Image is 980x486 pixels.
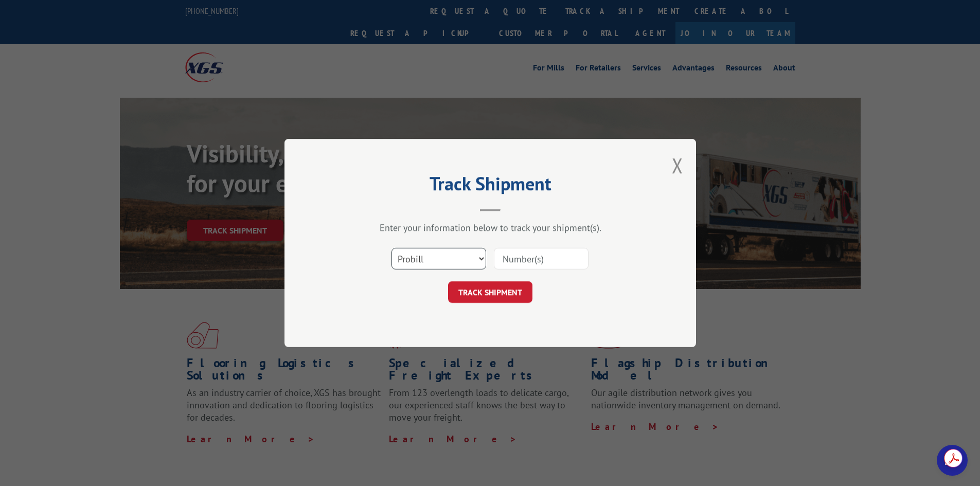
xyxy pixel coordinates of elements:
button: Close modal [672,152,683,179]
input: Number(s) [494,248,589,269]
button: TRACK SHIPMENT [448,281,532,303]
h2: Track Shipment [336,176,645,196]
div: Enter your information below to track your shipment(s). [336,222,645,233]
a: Open chat [937,445,968,476]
